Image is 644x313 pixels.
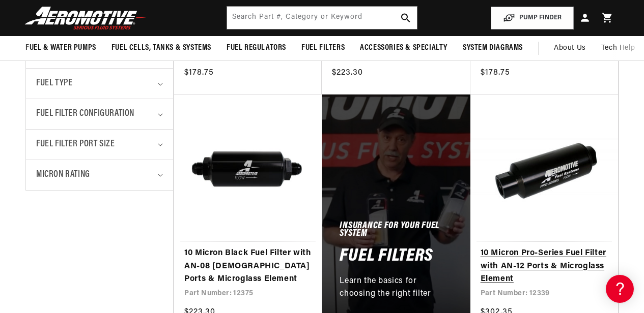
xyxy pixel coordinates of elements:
[601,43,635,54] span: Tech Help
[104,36,219,60] summary: Fuel Cells, Tanks & Systems
[10,144,193,160] a: Carbureted Fuel Pumps
[36,168,90,182] span: Micron Rating
[22,6,149,30] img: Aeromotive
[455,36,530,60] summary: System Diagrams
[25,43,96,53] span: Fuel & Water Pumps
[481,247,608,286] a: 10 Micron Pro-Series Fuel Filter with AN-12 Ports & Microglass Element
[340,248,433,265] h2: Fuel Filters
[10,71,193,80] div: General
[294,36,352,60] summary: Fuel Filters
[36,137,115,152] span: Fuel Filter Port Size
[140,293,196,302] a: POWERED BY ENCHANT
[36,69,163,99] summary: Fuel Type (0 selected)
[10,176,193,192] a: EFI Fuel Pumps
[340,275,452,301] p: Learn the basics for choosing the right filter
[463,43,523,53] span: System Diagrams
[36,99,163,129] summary: Fuel Filter Configuration (0 selected)
[36,130,163,160] summary: Fuel Filter Port Size (0 selected)
[360,43,447,53] span: Accessories & Specialty
[10,129,193,144] a: EFI Regulators
[36,160,163,190] summary: Micron Rating (1 selected)
[219,36,294,60] summary: Fuel Regulators
[10,208,193,224] a: Brushless Fuel Pumps
[546,36,594,60] a: About Us
[340,223,452,239] h5: Insurance For Your Fuel System
[18,36,104,60] summary: Fuel & Water Pumps
[554,44,586,52] span: About Us
[491,7,574,29] button: PUMP FINDER
[184,247,312,286] a: 10 Micron Black Fuel Filter with AN-08 [DEMOGRAPHIC_DATA] Ports & Microglass Element
[301,43,345,53] span: Fuel Filters
[352,36,455,60] summary: Accessories & Specialty
[10,160,193,176] a: Carbureted Regulators
[10,112,193,122] div: Frequently Asked Questions
[594,36,642,60] summary: Tech Help
[227,7,417,29] input: Search by Part Number, Category or Keyword
[36,76,72,91] span: Fuel Type
[10,272,193,290] button: Contact Us
[36,107,134,121] span: Fuel Filter Configuration
[10,86,193,102] a: Getting Started
[395,7,417,29] button: search button
[227,43,286,53] span: Fuel Regulators
[111,43,211,53] span: Fuel Cells, Tanks & Systems
[10,192,193,207] a: 340 Stealth Fuel Pumps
